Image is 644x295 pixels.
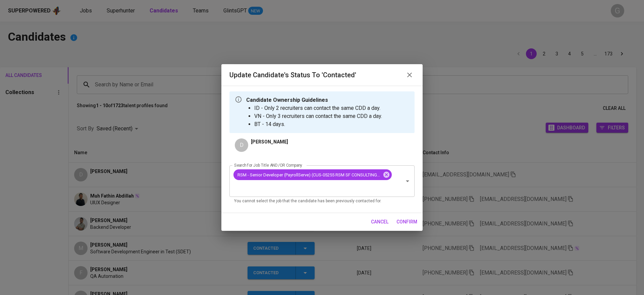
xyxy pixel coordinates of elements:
h6: Update Candidate's Status to 'Contacted' [229,70,356,80]
p: Candidate Ownership Guidelines [246,96,382,104]
button: Open [403,176,412,186]
div: RSM - Senior Developer (PayrollServe) (CUS-05255 RSM SF CONSULTING PTE LTD) [233,169,392,180]
div: D [235,138,248,152]
span: RSM - Senior Developer (PayrollServe) (CUS-05255 RSM SF CONSULTING PTE LTD) [233,172,385,178]
button: cancel [368,216,391,228]
li: BT - 14 days. [254,120,382,128]
p: [PERSON_NAME] [251,138,288,145]
span: confirm [396,218,417,226]
button: confirm [394,216,420,228]
li: VN - Only 3 recruiters can contact the same CDD a day. [254,112,382,120]
span: cancel [371,218,388,226]
li: ID - Only 2 recruiters can contact the same CDD a day. [254,104,382,112]
p: You cannot select the job that the candidate has been previously contacted for. [234,198,410,205]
